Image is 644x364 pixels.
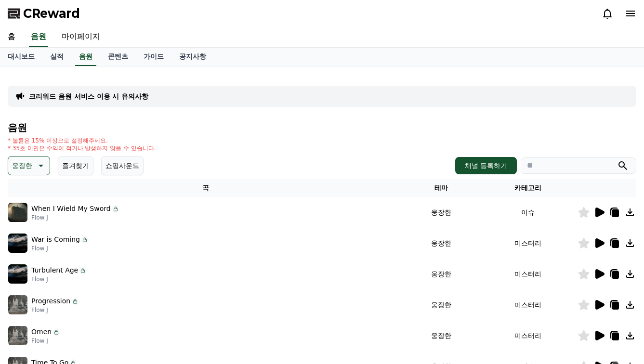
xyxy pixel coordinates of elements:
a: 실적 [42,48,71,66]
p: Progression [31,296,70,306]
th: 카테고리 [479,179,578,197]
img: music [8,203,27,222]
td: 미스터리 [479,228,578,259]
p: War is Coming [31,234,80,245]
button: 웅장한 [8,156,50,175]
img: music [8,295,27,314]
button: 즐겨찾기 [58,156,93,175]
h4: 음원 [8,122,636,133]
a: 가이드 [136,48,171,66]
td: 미스터리 [479,259,578,289]
a: 크리워드 음원 서비스 이용 시 유의사항 [29,91,148,101]
td: 이슈 [479,197,578,228]
img: music [8,326,27,345]
th: 테마 [404,179,479,197]
p: Turbulent Age [31,265,78,275]
img: music [8,264,27,284]
p: Flow J [31,306,79,314]
button: 쇼핑사운드 [101,156,144,175]
td: 웅장한 [404,228,479,259]
a: 마이페이지 [54,27,108,47]
a: 공지사항 [171,48,214,66]
a: CReward [8,6,80,21]
p: Omen [31,327,52,337]
td: 웅장한 [404,259,479,289]
td: 웅장한 [404,289,479,320]
td: 미스터리 [479,320,578,351]
td: 웅장한 [404,197,479,228]
a: 콘텐츠 [100,48,136,66]
p: Flow J [31,245,89,252]
img: music [8,234,27,253]
a: 음원 [29,27,48,47]
p: Flow J [31,275,87,283]
p: * 볼륨은 15% 이상으로 설정해주세요. [8,137,156,144]
a: 음원 [75,48,96,66]
p: Flow J [31,337,60,345]
p: Flow J [31,214,119,221]
td: 웅장한 [404,320,479,351]
button: 채널 등록하기 [455,157,517,174]
p: * 35초 미만은 수익이 적거나 발생하지 않을 수 있습니다. [8,144,156,152]
td: 미스터리 [479,289,578,320]
p: 웅장한 [12,159,32,172]
span: CReward [23,6,80,21]
p: When I Wield My Sword [31,204,111,214]
th: 곡 [8,179,404,197]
